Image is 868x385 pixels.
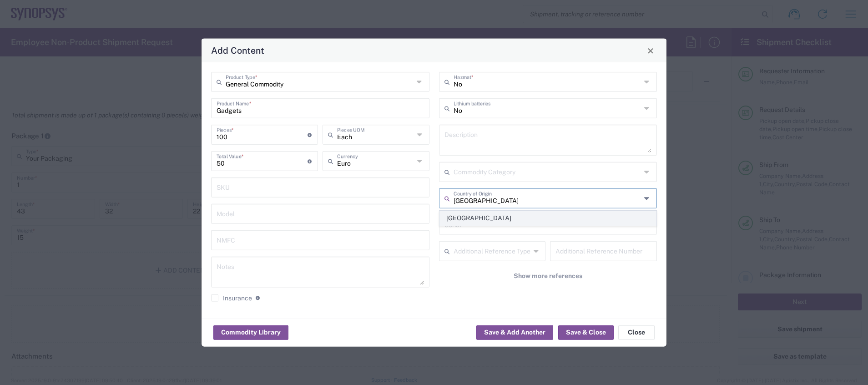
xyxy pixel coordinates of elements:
span: [GEOGRAPHIC_DATA] [440,211,656,225]
button: Save & Close [558,325,614,339]
button: Close [644,44,657,57]
h4: Add Content [211,44,264,57]
button: Commodity Library [213,325,288,339]
button: Close [618,325,655,339]
button: Save & Add Another [476,325,553,339]
label: Insurance [211,294,252,302]
span: Show more references [514,272,582,280]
